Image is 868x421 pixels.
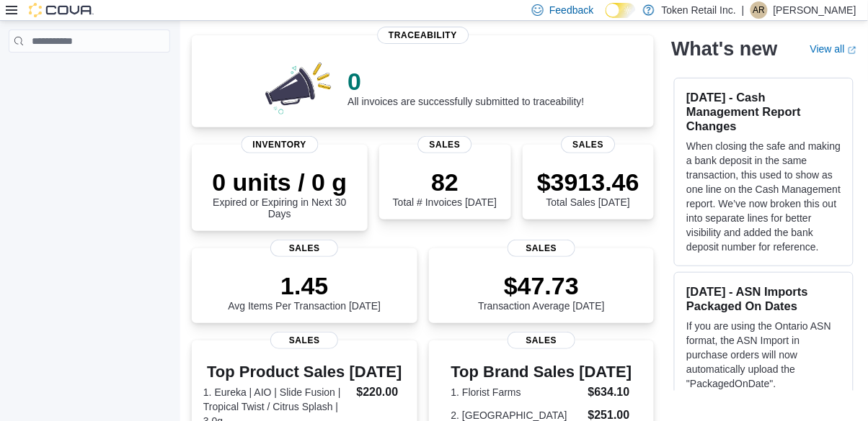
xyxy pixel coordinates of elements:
h3: Top Product Sales [DATE] [203,363,406,381]
div: Total # Invoices [DATE] [393,168,497,208]
span: ar [753,1,766,19]
span: Traceability [377,27,469,44]
p: 0 [347,67,584,96]
dd: $220.00 [357,384,406,401]
nav: Complex example [9,55,170,90]
h3: [DATE] - ASN Imports Packaged On Dates [686,284,841,313]
p: When closing the safe and making a bank deposit in the same transaction, this used to show as one... [686,139,841,254]
h3: Top Brand Sales [DATE] [451,363,632,381]
p: | [742,1,745,19]
p: Token Retail Inc. [662,1,737,19]
a: View allExternal link [810,43,856,55]
span: Sales [508,240,575,257]
p: $47.73 [478,271,605,300]
span: Inventory [242,136,319,153]
input: Dark Mode [606,3,636,18]
dt: 1. Florist Farms [451,385,583,399]
div: All invoices are successfully submitted to traceability! [347,67,584,107]
p: 0 units / 0 g [203,168,356,196]
div: Transaction Average [DATE] [478,271,605,312]
span: Sales [418,136,472,153]
p: 82 [393,168,497,196]
span: Feedback [549,3,593,17]
svg: External link [848,45,856,54]
span: Sales [562,136,616,153]
span: Sales [508,332,575,349]
h3: [DATE] - Cash Management Report Changes [686,90,841,133]
span: Sales [270,240,338,257]
p: If you are using the Ontario ASN format, the ASN Import in purchase orders will now automatically... [686,319,841,391]
div: Total Sales [DATE] [537,168,639,208]
p: 1.45 [228,271,381,300]
p: $3913.46 [537,168,639,196]
div: Avg Items Per Transaction [DATE] [228,271,381,312]
span: Sales [270,332,338,349]
span: Dark Mode [606,18,606,19]
h2: What's new [671,37,777,60]
div: Expired or Expiring in Next 30 Days [203,168,356,219]
p: [PERSON_NAME] [774,1,856,19]
dd: $634.10 [588,384,632,401]
img: Cova [29,3,94,17]
div: andrew rampersad [750,1,768,19]
img: 0 [262,58,337,116]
